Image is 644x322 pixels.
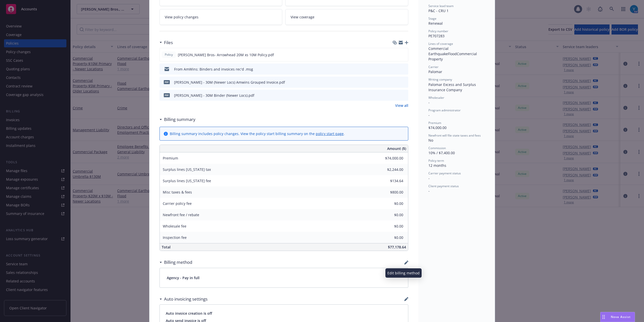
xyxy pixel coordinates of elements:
[428,108,461,112] span: Program administrator
[402,93,406,98] button: preview file
[159,116,195,123] div: Billing summary
[428,158,444,163] span: Policy term
[285,9,408,25] a: View coverage
[600,312,607,322] div: Drag to move
[163,190,192,195] span: Misc taxes & fees
[394,93,398,98] button: download file
[316,131,344,136] a: policy start page
[428,51,478,61] span: Commercial Property
[611,315,631,319] span: Nova Assist
[428,100,430,105] span: -
[428,121,441,125] span: Premium
[428,21,443,26] span: Renewal
[387,146,406,151] span: Amount ($)
[428,150,455,155] span: 10% / $7,400.00
[160,268,408,287] div: Agency - Pay in full
[600,312,635,322] button: Nova Assist
[428,138,433,143] span: No
[174,67,253,72] div: From AmWins: Binders and invoices rec'd .msg
[164,80,170,84] span: pdf
[174,80,285,85] div: [PERSON_NAME] - 30M (Newer Locs) Amwins Grouped Invoice.pdf
[164,296,208,302] h3: Auto invoicing settings
[428,95,444,100] span: Wholesaler
[159,9,283,25] a: View policy changes
[394,80,398,85] button: download file
[163,224,186,229] span: Wholesale fee
[165,14,198,20] span: View policy changes
[428,69,442,74] span: Palomar
[428,125,447,130] span: $74,000.00
[178,52,274,57] span: [PERSON_NAME] Bros- Arrowhead 20M xs 10M Policy.pdf
[428,42,453,46] span: Lines of coverage
[164,39,173,46] h3: Files
[174,93,254,98] div: [PERSON_NAME] - 30M Binder (Newer Locs).pdf
[374,166,406,173] input: 0.00
[428,171,461,175] span: Carrier payment status
[159,259,192,266] div: Billing method
[164,52,174,57] span: Policy
[402,67,406,72] button: preview file
[159,296,208,302] div: Auto invoicing settings
[428,29,448,33] span: Policy number
[291,14,314,20] span: View coverage
[428,65,438,69] span: Carrier
[170,131,345,136] div: Billing summary includes policy changes. View the policy start billing summary on the .
[163,156,178,160] span: Premium
[164,259,192,266] h3: Billing method
[428,8,449,13] span: P&C - CRU 1
[428,184,459,188] span: Client payment status
[163,212,199,217] span: Newfront fee / rebate
[163,235,187,240] span: Inspection fee
[164,93,170,97] span: pdf
[428,82,477,92] span: Palomar Excess and Surplus Insurance Company
[428,163,446,168] span: 12 months
[428,34,445,38] span: PE707283
[374,211,406,219] input: 0.00
[428,77,452,82] span: Writing company
[448,51,457,56] span: Flood
[395,103,408,108] a: View all
[166,311,402,316] span: Auto invoice creation is off
[428,4,454,8] span: Service lead team
[374,234,406,241] input: 0.00
[428,146,446,150] span: Commission
[374,154,406,162] input: 0.00
[428,176,430,181] span: -
[428,133,481,138] span: Newfront will file state taxes and fees
[428,113,430,117] span: -
[162,245,171,249] span: Total
[388,245,406,249] span: $77,178.64
[401,52,406,57] button: preview file
[374,222,406,230] input: 0.00
[163,201,192,206] span: Carrier policy fee
[163,178,211,183] span: Surplus lines [US_STATE] fee
[164,116,195,123] h3: Billing summary
[393,52,397,57] button: download file
[428,46,450,56] span: Commercial Earthquake
[394,67,398,72] button: download file
[163,167,211,172] span: Surplus lines [US_STATE] tax
[428,188,430,193] span: -
[374,177,406,185] input: 0.00
[374,200,406,207] input: 0.00
[402,80,406,85] button: preview file
[159,39,173,46] div: Files
[374,188,406,196] input: 0.00
[428,16,436,21] span: Stage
